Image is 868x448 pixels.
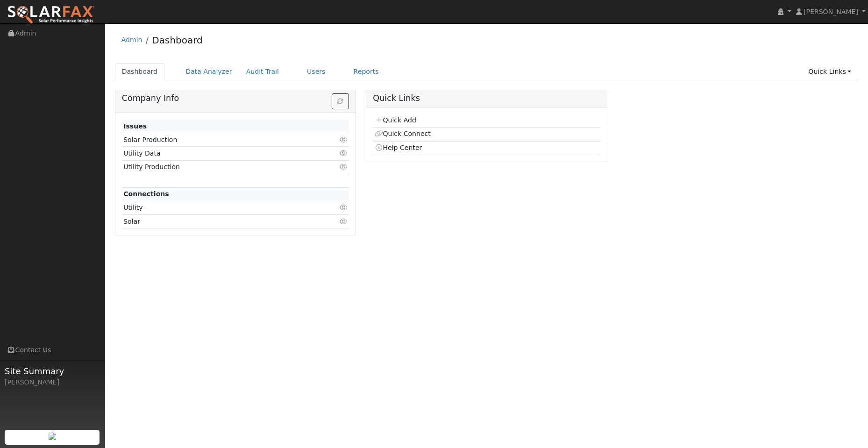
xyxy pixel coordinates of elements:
td: Utility Data [122,147,313,160]
i: Click to view [339,164,348,170]
img: retrieve [49,433,56,440]
i: Click to view [339,218,348,225]
i: Click to view [339,136,348,143]
h5: Quick Links [373,93,600,103]
a: Dashboard [152,35,203,46]
a: Reports [347,63,386,80]
span: [PERSON_NAME] [804,8,858,15]
h5: Company Info [122,93,349,103]
a: Quick Add [375,116,416,124]
a: Audit Trail [239,63,286,80]
td: Solar [122,215,313,228]
i: Click to view [339,204,348,211]
td: Solar Production [122,133,313,147]
strong: Issues [123,122,147,130]
div: [PERSON_NAME] [5,377,100,387]
a: Users [300,63,333,80]
img: SolarFax [7,5,95,25]
a: Admin [121,36,142,43]
span: Site Summary [5,365,100,377]
a: Data Analyzer [178,63,239,80]
a: Dashboard [115,63,165,80]
td: Utility Production [122,160,313,174]
a: Help Center [375,144,422,151]
td: Utility [122,201,313,214]
a: Quick Links [801,63,858,80]
i: Click to view [339,150,348,156]
a: Quick Connect [375,130,431,137]
strong: Connections [123,190,169,198]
